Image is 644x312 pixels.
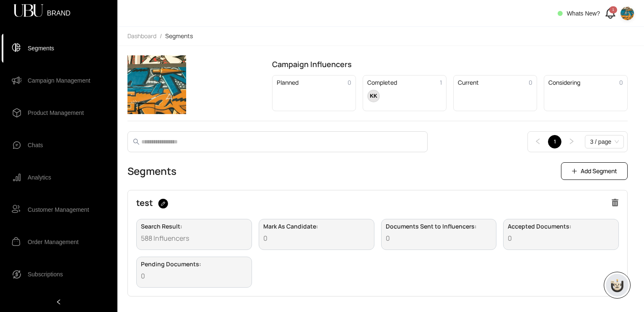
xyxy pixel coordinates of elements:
li: 1 [548,135,561,148]
img: ef1d6be1-1a87-4d5c-81a2-ad5c1061b008_shubhendu-mohanty-VUxo8zPMeFE-unsplash.webp [621,7,634,20]
img: chatboticon-C4A3G2IU.png [609,277,626,294]
span: Order Management [28,234,78,250]
li: Previous Page [531,135,545,148]
span: Add Segment [581,166,617,176]
li: Next Page [565,135,578,148]
span: Pending Documents : [141,261,247,267]
span: left [56,299,62,305]
span: 0 [386,234,492,242]
span: Mark As Candidate : [263,224,370,229]
span: Campaign Management [28,72,90,89]
span: Whats New? [567,10,600,17]
span: Product Management [28,104,84,121]
span: Considering [548,80,580,86]
span: Planned [277,80,299,86]
span: Completed [367,80,397,86]
span: left [535,138,541,145]
span: 588 Influencers [141,234,247,242]
span: search [133,138,140,145]
span: Current [458,80,479,86]
a: 1 [548,135,561,148]
span: 0 [141,272,247,280]
img: Brand Logo [127,55,186,114]
li: / [160,32,162,40]
span: Documents Sent to Influencers : [386,224,492,229]
span: 0 [619,80,623,86]
span: Segments [165,32,193,40]
span: 0 [348,80,351,86]
span: Subscriptions [28,266,63,283]
span: BRAND [47,10,70,12]
span: Search Result : [141,224,247,229]
h5: Campaign Influencers [272,58,628,70]
span: Chats [28,137,43,153]
span: Dashboard [127,32,156,40]
span: plus [571,168,577,174]
span: 0 [508,234,614,242]
span: right [568,138,575,145]
div: KK [367,90,380,102]
span: Analytics [28,169,51,186]
span: test [136,199,168,209]
span: 3 / page [590,135,619,148]
span: 0 [263,234,370,242]
span: 0 [529,80,532,86]
button: Add Segment [561,162,628,180]
button: right [565,135,578,148]
button: left [531,135,545,148]
div: 1 [609,6,617,13]
span: Segments [28,40,54,57]
span: Customer Management [28,201,89,218]
span: Accepted Documents : [508,224,614,229]
span: 1 [440,80,442,86]
h3: Segments [127,164,177,178]
div: Page Size [585,135,624,148]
